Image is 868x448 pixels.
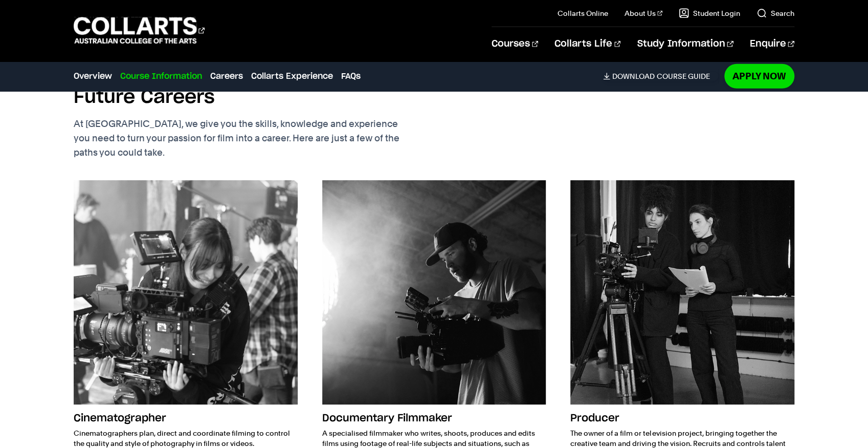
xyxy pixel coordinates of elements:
[492,27,538,61] a: Courses
[603,72,718,81] a: DownloadCourse Guide
[570,409,794,428] h3: Producer
[74,16,205,45] div: Go to homepage
[74,117,447,160] p: At [GEOGRAPHIC_DATA], we give you the skills, knowledge and experience you need to turn your pass...
[679,8,740,18] a: Student Login
[612,72,655,81] span: Download
[74,70,112,82] a: Overview
[322,409,546,428] h3: Documentary Filmmaker
[74,86,215,109] h2: Future Careers
[637,27,733,61] a: Study Information
[210,70,243,82] a: Careers
[120,70,202,82] a: Course Information
[756,8,794,18] a: Search
[554,27,620,61] a: Collarts Life
[558,8,608,18] a: Collarts Online
[625,8,662,18] a: About Us
[341,70,361,82] a: FAQs
[74,409,298,428] h3: Cinematographer
[750,27,794,61] a: Enquire
[251,70,333,82] a: Collarts Experience
[724,64,794,88] a: Apply Now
